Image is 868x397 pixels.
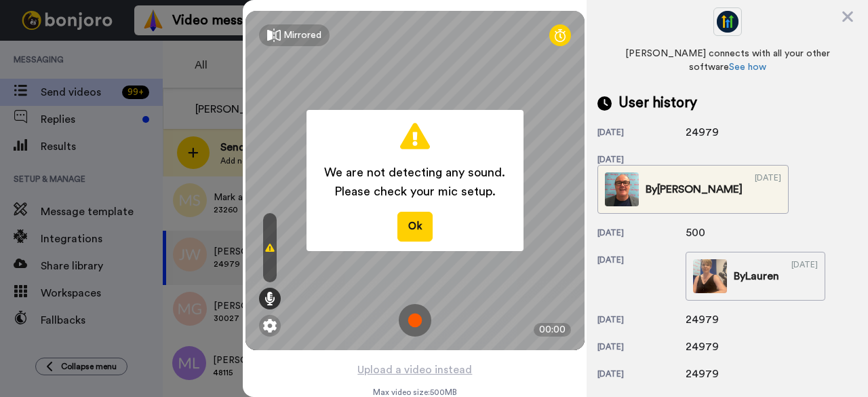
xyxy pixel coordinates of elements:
[597,127,686,140] div: [DATE]
[324,182,505,201] span: Please check your mic setup.
[263,319,277,333] img: ic_gear.svg
[597,368,686,382] div: [DATE]
[399,304,431,337] img: ic_record_start.svg
[324,163,505,182] span: We are not detecting any sound.
[597,314,686,328] div: [DATE]
[353,361,476,379] button: Upload a video instead
[618,93,697,113] span: User history
[597,254,686,301] div: [DATE]
[693,259,727,293] img: ebc596cf-8317-4303-a5f6-b8bc50aada05-thumb.jpg
[686,366,753,382] div: 24979
[646,181,743,197] div: By [PERSON_NAME]
[791,259,818,293] div: [DATE]
[686,311,753,328] div: 24979
[755,172,781,206] div: [DATE]
[686,225,753,241] div: 500
[597,227,686,241] div: [DATE]
[597,154,686,165] div: [DATE]
[734,268,779,284] div: By Lauren
[686,252,825,301] a: ByLauren[DATE]
[605,172,639,206] img: 0382fb54-0a97-4ac6-90b4-1c7bfa41873d-thumb.jpg
[686,124,753,140] div: 24979
[686,339,753,355] div: 24979
[534,323,571,337] div: 00:00
[597,341,686,355] div: [DATE]
[397,212,433,241] button: Ok
[597,165,789,214] a: By[PERSON_NAME][DATE]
